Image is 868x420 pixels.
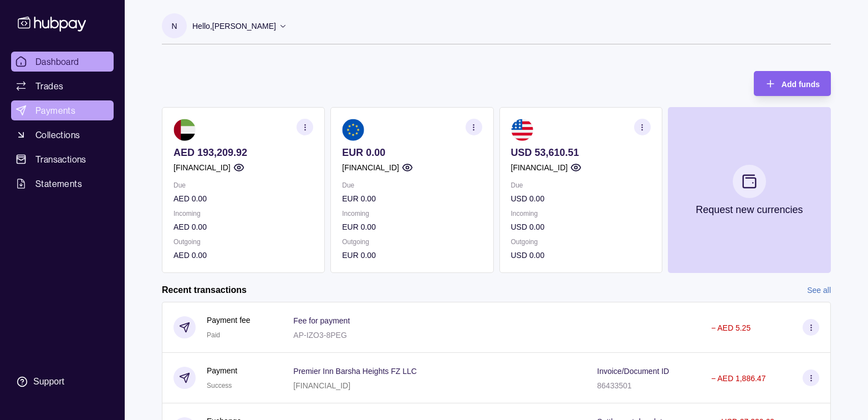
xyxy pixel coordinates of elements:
[11,149,114,169] a: Transactions
[173,119,196,141] img: ae
[293,381,350,390] p: [FINANCIAL_ID]
[696,204,803,216] p: Request new currencies
[342,249,482,261] p: EUR 0.00
[35,79,63,93] span: Trades
[511,193,651,205] p: USD 0.00
[293,331,346,340] p: AP-IZO3-8PEG
[207,365,237,377] p: Payment
[11,52,114,72] a: Dashboard
[597,381,631,390] p: 86433501
[668,107,831,273] button: Request new currencies
[511,119,533,141] img: us
[342,161,399,174] p: [FINANCIAL_ID]
[342,221,482,233] p: EUR 0.00
[35,153,86,166] span: Transactions
[173,146,313,159] p: AED 193,209.92
[511,146,651,159] p: USD 53,610.51
[711,323,750,332] p: − AED 5.25
[711,374,765,383] p: − AED 1,886.47
[207,382,232,389] span: Success
[342,236,482,248] p: Outgoing
[173,193,313,205] p: AED 0.00
[511,161,568,174] p: [FINANCIAL_ID]
[782,80,820,89] span: Add funds
[293,367,417,376] p: Premier Inn Barsha Heights FZ LLC
[173,179,313,191] p: Due
[11,125,114,145] a: Collections
[35,55,79,68] span: Dashboard
[342,179,482,191] p: Due
[342,208,482,220] p: Incoming
[11,174,114,194] a: Statements
[173,249,313,261] p: AED 0.00
[342,119,364,141] img: eu
[171,20,177,32] p: N
[511,236,651,248] p: Outgoing
[35,177,82,190] span: Statements
[807,284,831,296] a: See all
[11,76,114,96] a: Trades
[207,331,220,339] span: Paid
[511,179,651,191] p: Due
[342,193,482,205] p: EUR 0.00
[293,316,350,325] p: Fee for payment
[173,161,231,174] p: [FINANCIAL_ID]
[173,221,313,233] p: AED 0.00
[511,221,651,233] p: USD 0.00
[511,249,651,261] p: USD 0.00
[342,146,482,159] p: EUR 0.00
[35,104,75,117] span: Payments
[754,71,831,96] button: Add funds
[192,20,276,32] p: Hello, [PERSON_NAME]
[33,376,64,388] div: Support
[597,367,669,376] p: Invoice/Document ID
[11,100,114,120] a: Payments
[173,236,313,248] p: Outgoing
[162,284,247,296] h2: Recent transactions
[11,370,114,393] a: Support
[173,208,313,220] p: Incoming
[35,128,80,141] span: Collections
[207,314,251,326] p: Payment fee
[511,208,651,220] p: Incoming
